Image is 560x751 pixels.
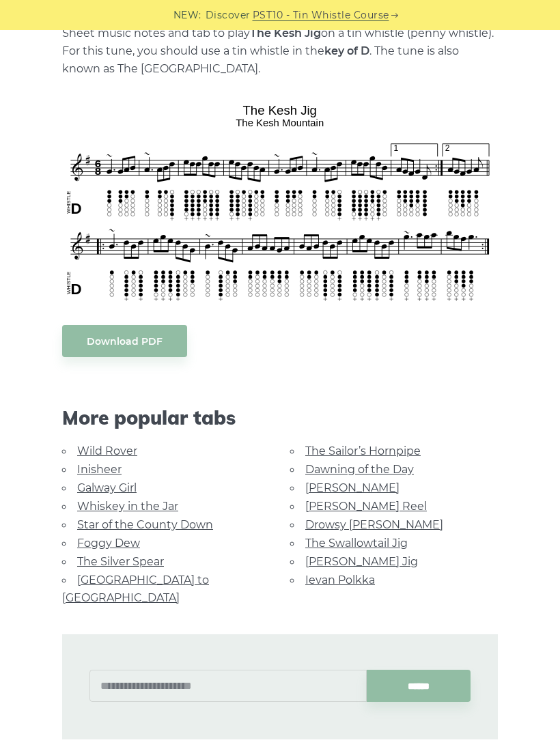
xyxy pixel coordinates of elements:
a: [PERSON_NAME] Reel [305,500,427,513]
a: Inisheer [77,463,122,476]
span: NEW: [173,8,201,23]
span: Discover [206,8,251,23]
a: [PERSON_NAME] [305,481,400,494]
a: Star of the County Down [77,518,213,531]
a: Galway Girl [77,481,137,494]
a: Whiskey in the Jar [77,500,178,513]
a: Download PDF [62,325,187,357]
a: PST10 - Tin Whistle Course [253,8,389,23]
strong: The Kesh Jig [250,27,321,40]
a: Ievan Polkka [305,573,375,586]
a: [PERSON_NAME] Jig [305,555,418,568]
span: More popular tabs [62,406,498,429]
a: The Swallowtail Jig [305,537,408,550]
a: Foggy Dew [77,537,140,550]
a: The Silver Spear [77,555,164,568]
a: [GEOGRAPHIC_DATA] to [GEOGRAPHIC_DATA] [62,573,209,604]
a: Dawning of the Day [305,463,414,476]
a: Wild Rover [77,444,137,457]
a: Drowsy [PERSON_NAME] [305,518,443,531]
img: The Kesh Jig Tin Whistle Tabs & Sheet Music [62,98,498,304]
a: The Sailor’s Hornpipe [305,444,421,457]
p: Sheet music notes and tab to play on a tin whistle (penny whistle). For this tune, you should use... [62,25,498,78]
strong: key of D [324,44,369,57]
